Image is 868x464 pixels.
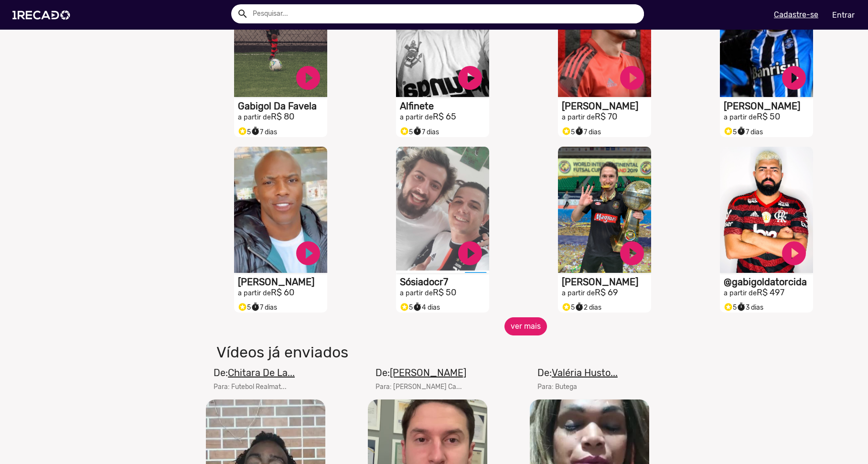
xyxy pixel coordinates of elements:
[504,317,547,335] button: ver mais
[724,276,813,288] h1: @gabigoldatorcida
[575,128,601,136] span: 7 dias
[400,302,409,312] small: stars
[724,303,737,312] span: 5
[413,127,422,136] small: timer
[413,303,440,312] span: 4 dias
[238,303,251,312] span: 5
[238,289,271,297] small: a partir de
[537,366,618,380] mat-card-title: De:
[396,147,489,273] video: S1RECADO vídeos dedicados para fãs e empresas
[737,124,746,136] i: timer
[375,382,466,392] mat-card-subtitle: Para: [PERSON_NAME] Ca...
[238,113,271,121] small: a partir de
[400,128,413,136] span: 5
[375,366,466,380] mat-card-title: De:
[720,147,813,273] video: S1RECADO vídeos dedicados para fãs e empresas
[724,127,733,136] small: stars
[238,100,327,112] h1: Gabigol Da Favela
[724,112,813,122] h2: R$ 50
[562,302,571,312] small: stars
[400,100,489,112] h1: Alfinete
[400,113,433,121] small: a partir de
[575,303,601,312] span: 2 dias
[618,239,646,268] a: play_circle_filled
[724,113,757,121] small: a partir de
[575,302,584,312] small: timer
[618,64,646,92] a: play_circle_filled
[537,382,618,392] mat-card-subtitle: Para: Butega
[780,64,808,92] a: play_circle_filled
[400,289,433,297] small: a partir de
[400,303,413,312] span: 5
[413,124,422,136] i: timer
[737,302,746,312] small: timer
[575,127,584,136] small: timer
[552,367,618,378] u: Valéria Husto...
[724,300,733,312] i: Selo super talento
[562,289,595,297] small: a partir de
[238,112,327,122] h2: R$ 80
[562,112,651,122] h2: R$ 70
[562,100,651,112] h1: [PERSON_NAME]
[774,10,818,19] u: Cadastre-se
[294,64,322,92] a: play_circle_filled
[238,128,251,136] span: 5
[238,127,247,136] small: stars
[562,300,571,312] i: Selo super talento
[575,300,584,312] i: timer
[780,239,808,268] a: play_circle_filled
[234,147,327,273] video: S1RECADO vídeos dedicados para fãs e empresas
[209,343,627,361] h1: Vídeos já enviados
[246,4,644,23] input: Pesquisar...
[575,124,584,136] i: timer
[228,367,295,378] u: Chitara De La...
[400,288,489,298] h2: R$ 50
[456,239,484,268] a: play_circle_filled
[724,302,733,312] small: stars
[737,128,763,136] span: 7 dias
[400,300,409,312] i: Selo super talento
[251,303,277,312] span: 7 dias
[237,8,248,20] mat-icon: Example home icon
[238,302,247,312] small: stars
[413,302,422,312] small: timer
[390,367,466,378] u: [PERSON_NAME]
[400,112,489,122] h2: R$ 65
[251,300,260,312] i: timer
[724,289,757,297] small: a partir de
[400,127,409,136] small: stars
[238,300,247,312] i: Selo super talento
[562,127,571,136] small: stars
[238,276,327,288] h1: [PERSON_NAME]
[562,124,571,136] i: Selo super talento
[456,64,484,92] a: play_circle_filled
[251,302,260,312] small: timer
[238,124,247,136] i: Selo super talento
[737,303,763,312] span: 3 dias
[724,288,813,298] h2: R$ 497
[251,124,260,136] i: timer
[238,288,327,298] h2: R$ 60
[562,288,651,298] h2: R$ 69
[724,124,733,136] i: Selo super talento
[737,127,746,136] small: timer
[214,382,295,392] mat-card-subtitle: Para: Futebol Realmat...
[724,100,813,112] h1: [PERSON_NAME]
[562,128,575,136] span: 5
[413,300,422,312] i: timer
[400,276,489,288] h1: Sósiadocr7
[737,300,746,312] i: timer
[826,7,861,23] a: Entrar
[562,276,651,288] h1: [PERSON_NAME]
[558,147,651,273] video: S1RECADO vídeos dedicados para fãs e empresas
[251,127,260,136] small: timer
[214,366,295,380] mat-card-title: De:
[724,128,737,136] span: 5
[400,124,409,136] i: Selo super talento
[234,5,250,22] button: Example home icon
[294,239,322,268] a: play_circle_filled
[251,128,277,136] span: 7 dias
[562,303,575,312] span: 5
[562,113,595,121] small: a partir de
[413,128,439,136] span: 7 dias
